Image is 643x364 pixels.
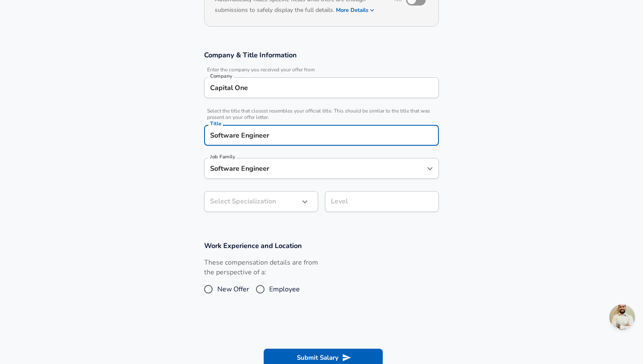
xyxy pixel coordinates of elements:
[210,73,232,79] label: Company
[609,305,635,330] div: Open chat
[210,154,235,159] label: Job Family
[269,284,300,294] span: Employee
[204,258,318,277] label: These compensation details are from the perspective of a:
[204,50,439,60] h3: Company & Title Information
[208,81,435,94] input: Google
[217,284,249,294] span: New Offer
[336,4,375,16] button: More Details
[208,162,422,175] input: Software Engineer
[204,67,439,73] span: Enter the company you received your offer from
[204,108,439,121] span: Select the title that closest resembles your official title. This should be similar to the title ...
[204,241,439,251] h3: Work Experience and Location
[210,121,221,126] label: Title
[208,129,435,142] input: Software Engineer
[424,163,436,175] button: Open
[329,195,435,208] input: L3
